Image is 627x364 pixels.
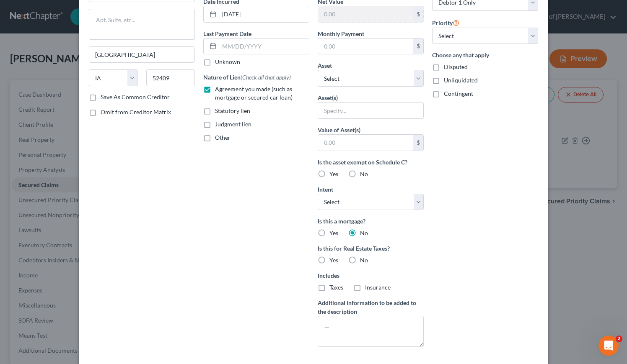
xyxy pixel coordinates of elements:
span: Other [215,134,231,141]
label: Unknown [215,58,240,66]
label: Last Payment Date [203,29,251,38]
span: Insurance [365,284,391,291]
input: Enter city... [89,47,194,63]
span: Contingent [444,90,473,97]
label: Is this for Real Estate Taxes? [318,244,424,253]
span: Agreement you made (such as mortgage or secured car loan) [215,85,293,101]
span: Judgment lien [215,120,251,128]
div: $ [413,135,423,151]
label: Intent [318,185,333,194]
div: $ [413,38,423,54]
input: 0.00 [318,38,413,54]
input: 0.00 [318,135,413,151]
span: No [360,170,368,177]
span: Taxes [329,284,343,291]
label: Asset(s) [318,93,338,102]
input: MM/DD/YYYY [219,38,309,54]
input: MM/DD/YYYY [219,6,309,22]
label: Includes [318,271,424,280]
input: Specify... [318,103,423,118]
input: 0.00 [318,6,413,22]
label: Nature of Lien [203,73,291,82]
input: Enter zip... [146,69,195,86]
span: Yes [329,229,338,236]
label: Additional information to be added to the description [318,298,424,316]
label: Is the asset exempt on Schedule C? [318,158,424,167]
div: $ [413,6,423,22]
label: Save As Common Creditor [101,93,170,101]
label: Choose any that apply [432,51,538,59]
label: Value of Asset(s) [318,126,360,134]
span: 2 [616,336,622,342]
span: Omit from Creditor Matrix [101,108,171,115]
label: Priority [432,18,459,28]
span: Asset [318,62,332,69]
span: Yes [329,256,338,264]
span: Unliquidated [444,77,478,84]
span: (Check all that apply) [241,74,291,81]
label: Is this a mortgage? [318,217,424,226]
span: No [360,229,368,236]
label: Monthly Payment [318,29,364,38]
span: Disputed [444,63,468,70]
span: Yes [329,170,338,177]
span: Statutory lien [215,107,250,114]
span: No [360,256,368,264]
iframe: Intercom live chat [598,336,619,356]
